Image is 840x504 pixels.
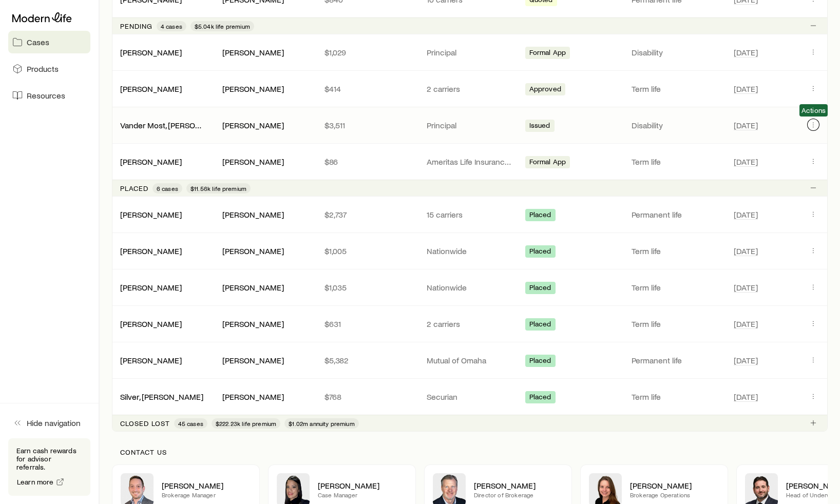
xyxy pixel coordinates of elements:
[630,491,719,499] p: Brokerage Operations
[734,84,758,94] span: [DATE]
[120,157,182,167] div: [PERSON_NAME]
[427,319,512,329] p: 2 carriers
[222,47,284,58] div: [PERSON_NAME]
[632,84,717,94] p: Term life
[120,246,182,256] a: [PERSON_NAME]
[734,157,758,167] span: [DATE]
[120,157,182,166] a: [PERSON_NAME]
[427,47,512,57] p: Principal
[8,31,90,53] a: Cases
[8,84,90,107] a: Resources
[157,184,178,192] span: 6 cases
[8,438,90,496] div: Earn cash rewards for advisor referrals.Learn more
[216,419,276,428] span: $222.23k life premium
[120,22,152,30] p: Pending
[427,392,512,402] p: Securian
[427,84,512,94] p: 2 carriers
[529,320,551,331] span: Placed
[734,47,758,57] span: [DATE]
[427,246,512,256] p: Nationwide
[120,84,182,93] a: [PERSON_NAME]
[222,84,284,94] div: [PERSON_NAME]
[529,247,551,258] span: Placed
[529,121,550,132] span: Issued
[324,282,410,293] p: $1,035
[195,22,250,30] span: $5.04k life premium
[630,480,719,491] p: [PERSON_NAME]
[120,355,182,366] div: [PERSON_NAME]
[178,419,203,428] span: 45 cases
[120,47,182,58] div: [PERSON_NAME]
[324,246,410,256] p: $1,005
[120,120,206,131] div: Vander Most, [PERSON_NAME]
[529,85,561,95] span: Approved
[324,157,410,167] p: $86
[8,57,90,80] a: Products
[324,209,410,220] p: $2,737
[222,246,284,257] div: [PERSON_NAME]
[120,282,182,292] a: [PERSON_NAME]
[318,491,407,499] p: Case Manager
[427,157,512,167] p: Ameritas Life Insurance Corp. (Ameritas)
[289,419,355,428] span: $1.02m annuity premium
[27,90,65,101] span: Resources
[324,355,410,365] p: $5,382
[529,210,551,221] span: Placed
[427,282,512,293] p: Nationwide
[120,448,819,456] p: Contact us
[734,209,758,220] span: [DATE]
[734,120,758,130] span: [DATE]
[427,209,512,220] p: 15 carriers
[474,491,563,499] p: Director of Brokerage
[632,319,717,329] p: Term life
[120,209,182,219] a: [PERSON_NAME]
[120,84,182,94] div: [PERSON_NAME]
[120,319,182,328] a: [PERSON_NAME]
[734,355,758,365] span: [DATE]
[17,478,54,486] span: Learn more
[632,282,717,293] p: Term life
[632,120,717,130] p: Disability
[161,22,182,30] span: 4 cases
[120,392,203,401] a: Silver, [PERSON_NAME]
[120,419,170,428] p: Closed lost
[222,209,284,220] div: [PERSON_NAME]
[632,209,717,220] p: Permanent life
[734,319,758,329] span: [DATE]
[529,48,566,59] span: Formal App
[120,355,182,365] a: [PERSON_NAME]
[529,283,551,294] span: Placed
[222,120,284,131] div: [PERSON_NAME]
[222,157,284,167] div: [PERSON_NAME]
[16,447,82,471] p: Earn cash rewards for advisor referrals.
[120,319,182,329] div: [PERSON_NAME]
[120,392,203,402] div: Silver, [PERSON_NAME]
[324,47,410,57] p: $1,029
[632,157,717,167] p: Term life
[529,393,551,403] span: Placed
[632,246,717,256] p: Term life
[162,491,251,499] p: Brokerage Manager
[27,418,81,428] span: Hide navigation
[801,106,826,114] span: Actions
[324,84,410,94] p: $414
[529,356,551,367] span: Placed
[632,355,717,365] p: Permanent life
[427,355,512,365] p: Mutual of Omaha
[529,158,566,168] span: Formal App
[120,282,182,293] div: [PERSON_NAME]
[222,319,284,329] div: [PERSON_NAME]
[222,355,284,366] div: [PERSON_NAME]
[120,47,182,57] a: [PERSON_NAME]
[324,120,410,130] p: $3,511
[474,480,563,491] p: [PERSON_NAME]
[120,120,230,130] a: Vander Most, [PERSON_NAME]
[734,246,758,256] span: [DATE]
[27,64,59,74] span: Products
[222,282,284,293] div: [PERSON_NAME]
[324,319,410,329] p: $631
[162,480,251,491] p: [PERSON_NAME]
[8,412,90,434] button: Hide navigation
[27,37,49,47] span: Cases
[324,392,410,402] p: $768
